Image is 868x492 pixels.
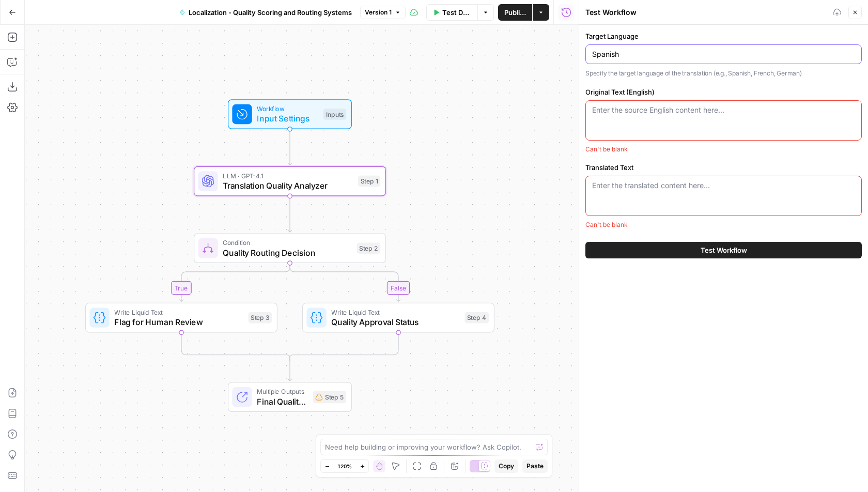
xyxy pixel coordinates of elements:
[257,387,307,396] span: Multiple Outputs
[331,316,459,328] span: Quality Approval Status
[85,303,277,333] div: Write Liquid TextFlag for Human ReviewStep 3
[358,176,380,187] div: Step 1
[442,7,471,18] span: Test Data
[249,312,272,324] div: Step 3
[526,462,544,471] span: Paste
[223,179,353,192] span: Translation Quality Analyzer
[181,332,290,361] g: Edge from step_3 to step_2-conditional-end
[337,462,352,470] span: 120%
[365,8,392,17] span: Version 1
[522,459,548,473] button: Paste
[173,4,358,21] button: Localization - Quality Scoring and Routing Systems
[288,129,291,165] g: Edge from start to step_1
[257,395,307,408] span: Final Quality Report
[323,109,346,120] div: Inputs
[114,307,243,317] span: Write Liquid Text
[114,316,243,328] span: Flag for Human Review
[360,6,406,19] button: Version 1
[194,99,386,129] div: WorkflowInput SettingsInputs
[290,263,400,301] g: Edge from step_2 to step_4
[585,220,862,229] div: Can't be blank
[494,459,518,473] button: Copy
[257,112,318,125] span: Input Settings
[498,4,532,21] button: Publish
[504,7,526,18] span: Publish
[592,49,855,59] input: e.g., Spanish
[331,307,459,317] span: Write Liquid Text
[194,382,386,412] div: Multiple OutputsFinal Quality ReportStep 5
[464,312,489,324] div: Step 4
[313,391,346,403] div: Step 5
[585,242,862,258] button: Test Workflow
[499,462,514,471] span: Copy
[290,332,398,361] g: Edge from step_4 to step_2-conditional-end
[585,162,862,173] label: Translated Text
[357,242,381,254] div: Step 2
[194,233,386,263] div: ConditionQuality Routing DecisionStep 2
[585,68,862,79] p: Specify the target language of the translation (e.g., Spanish, French, German)
[701,245,747,255] span: Test Workflow
[288,358,291,381] g: Edge from step_2-conditional-end to step_5
[585,145,862,154] div: Can't be blank
[179,263,290,301] g: Edge from step_2 to step_3
[302,303,494,333] div: Write Liquid TextQuality Approval StatusStep 4
[585,87,862,97] label: Original Text (English)
[426,4,477,21] button: Test Data
[288,195,291,232] g: Edge from step_1 to step_2
[585,31,862,41] label: Target Language
[223,238,352,248] span: Condition
[189,7,352,18] span: Localization - Quality Scoring and Routing Systems
[223,171,353,180] span: LLM · GPT-4.1
[194,166,386,196] div: LLM · GPT-4.1Translation Quality AnalyzerStep 1
[223,247,352,259] span: Quality Routing Decision
[257,104,318,114] span: Workflow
